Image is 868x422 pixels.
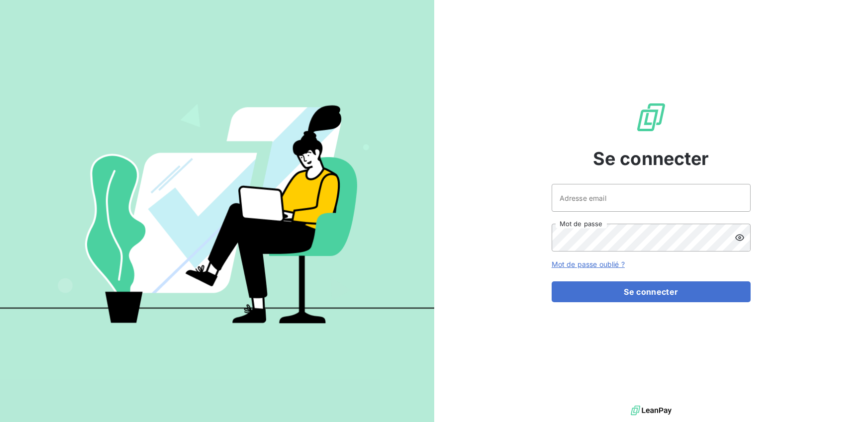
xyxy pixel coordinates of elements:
[552,260,625,268] a: Mot de passe oublié ?
[635,101,667,133] img: Logo LeanPay
[552,184,751,212] input: placeholder
[631,403,672,418] img: logo
[593,145,709,172] span: Se connecter
[552,281,751,302] button: Se connecter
